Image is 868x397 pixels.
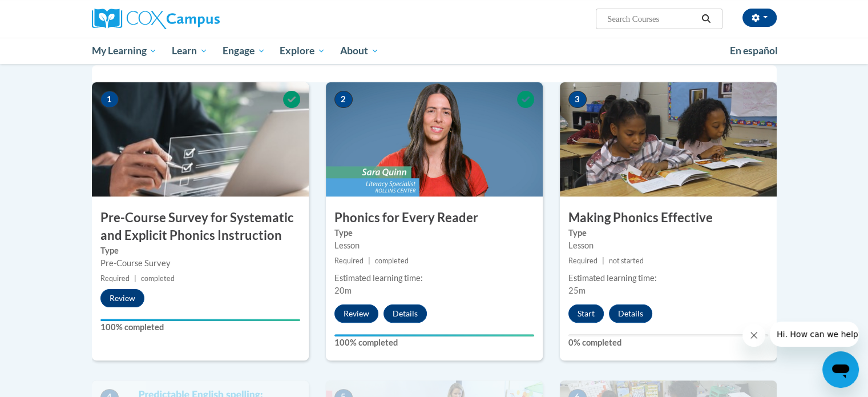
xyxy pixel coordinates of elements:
span: En español [730,45,778,57]
span: completed [375,256,409,265]
img: Course Image [92,82,309,197]
iframe: Close message [742,324,765,347]
span: Learn [172,44,208,58]
span: About [340,44,379,58]
h3: Making Phonics Effective [560,209,777,227]
span: completed [141,274,175,283]
span: | [602,256,604,265]
div: Lesson [568,239,768,252]
label: 0% completed [568,336,768,349]
span: Required [568,256,597,265]
input: Search Courses [606,12,697,26]
a: Engage [215,38,273,64]
a: Learn [164,38,215,64]
label: 100% completed [334,336,534,349]
span: My Learning [91,44,157,58]
button: Search [697,12,714,26]
div: Main menu [75,38,794,64]
span: Explore [280,44,325,58]
div: Estimated learning time: [334,272,534,284]
button: Details [609,304,652,323]
span: | [134,274,136,283]
img: Cox Campus [92,9,220,29]
div: Your progress [334,334,534,336]
h3: Phonics for Every Reader [326,209,543,227]
iframe: Button to launch messaging window [822,351,859,388]
span: Required [334,256,364,265]
span: 20m [334,286,352,295]
a: Cox Campus [92,9,309,29]
button: Details [383,304,427,323]
a: Explore [272,38,333,64]
label: Type [568,227,768,239]
span: | [368,256,370,265]
a: About [333,38,386,64]
h3: Pre-Course Survey for Systematic and Explicit Phonics Instruction [92,209,309,244]
button: Start [568,304,604,323]
button: Review [100,289,144,307]
span: 1 [100,91,119,108]
iframe: Message from company [770,322,859,347]
span: Engage [223,44,265,58]
div: Lesson [334,239,534,252]
span: 25m [568,286,586,295]
a: En español [722,39,785,63]
a: My Learning [84,38,165,64]
div: Pre-Course Survey [100,257,300,270]
img: Course Image [560,82,777,197]
span: Hi. How can we help? [7,8,92,17]
div: Your progress [100,319,300,321]
div: Estimated learning time: [568,272,768,284]
span: not started [609,256,644,265]
label: Type [100,244,300,257]
label: 100% completed [100,321,300,334]
span: Required [100,274,130,283]
span: 2 [334,91,353,108]
label: Type [334,227,534,239]
button: Review [334,304,378,323]
button: Account Settings [742,9,777,27]
img: Course Image [326,82,543,197]
span: 3 [568,91,587,108]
